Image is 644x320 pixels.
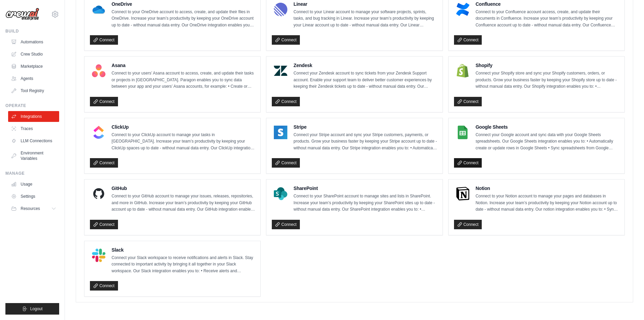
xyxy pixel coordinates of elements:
[5,103,59,108] div: Operate
[456,187,470,200] img: Notion Logo
[456,126,470,139] img: Google Sheets Logo
[21,206,40,211] span: Resources
[8,49,59,60] a: Crew Studio
[90,97,118,106] a: Connect
[293,9,437,29] p: Connect to your Linear account to manage your software projects, sprints, tasks, and bug tracking...
[293,193,437,213] p: Connect to your SharePoint account to manage sites and lists in SharePoint. Increase your team’s ...
[454,158,482,168] a: Connect
[8,191,59,202] a: Settings
[454,97,482,106] a: Connect
[476,62,619,69] h4: Shopify
[5,303,59,315] button: Logout
[5,171,59,176] div: Manage
[476,132,619,152] p: Connect your Google account and sync data with your Google Sheets spreadsheets. Our Google Sheets...
[454,220,482,229] a: Connect
[476,185,619,192] h4: Notion
[112,185,255,192] h4: GitHub
[456,3,470,16] img: Confluence Logo
[8,148,59,164] a: Environment Variables
[112,62,255,69] h4: Asana
[456,64,470,78] img: Shopify Logo
[112,9,255,29] p: Connect to your OneDrive account to access, create, and update their files in OneDrive. Increase ...
[274,187,287,200] img: SharePoint Logo
[112,193,255,213] p: Connect to your GitHub account to manage your issues, releases, repositories, and more in GitHub....
[92,126,105,139] img: ClickUp Logo
[112,255,255,275] p: Connect your Slack workspace to receive notifications and alerts in Slack. Stay connected to impo...
[293,62,437,69] h4: Zendesk
[272,220,300,229] a: Connect
[293,1,437,7] h4: Linear
[112,1,255,7] h4: OneDrive
[272,35,300,45] a: Connect
[8,203,59,214] button: Resources
[293,185,437,192] h4: SharePoint
[112,132,255,152] p: Connect to your ClickUp account to manage your tasks in [GEOGRAPHIC_DATA]. Increase your team’s p...
[92,249,105,262] img: Slack Logo
[92,3,105,16] img: OneDrive Logo
[476,124,619,130] h4: Google Sheets
[90,35,118,45] a: Connect
[293,124,437,130] h4: Stripe
[272,158,300,168] a: Connect
[90,220,118,229] a: Connect
[8,73,59,84] a: Agents
[476,193,619,213] p: Connect to your Notion account to manage your pages and databases in Notion. Increase your team’s...
[92,187,105,200] img: GitHub Logo
[8,135,59,146] a: LLM Connections
[5,28,59,34] div: Build
[274,126,287,139] img: Stripe Logo
[476,9,619,29] p: Connect to your Confluence account access, create, and update their documents in Confluence. Incr...
[8,85,59,96] a: Tool Registry
[112,70,255,90] p: Connect to your users’ Asana account to access, create, and update their tasks or projects in [GE...
[274,3,287,16] img: Linear Logo
[92,64,105,78] img: Asana Logo
[90,158,118,168] a: Connect
[90,281,118,291] a: Connect
[476,1,619,7] h4: Confluence
[8,179,59,190] a: Usage
[112,247,255,253] h4: Slack
[8,61,59,72] a: Marketplace
[454,35,482,45] a: Connect
[476,70,619,90] p: Connect your Shopify store and sync your Shopify customers, orders, or products. Grow your busine...
[293,70,437,90] p: Connect your Zendesk account to sync tickets from your Zendesk Support account. Enable your suppo...
[5,8,39,21] img: Logo
[8,111,59,122] a: Integrations
[112,124,255,130] h4: ClickUp
[8,123,59,134] a: Traces
[30,306,43,312] span: Logout
[272,97,300,106] a: Connect
[274,64,287,78] img: Zendesk Logo
[8,37,59,47] a: Automations
[293,132,437,152] p: Connect your Stripe account and sync your Stripe customers, payments, or products. Grow your busi...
